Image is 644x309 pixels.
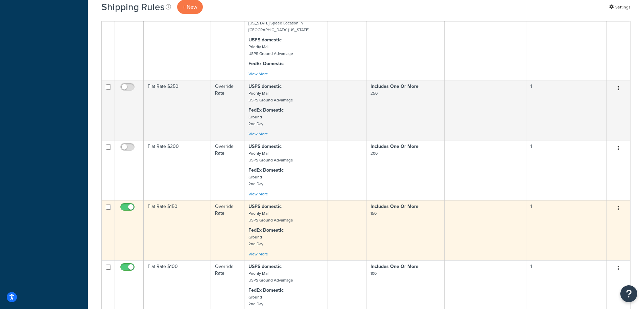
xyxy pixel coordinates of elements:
[211,200,244,260] td: Override Rate
[371,143,419,150] strong: Includes One Or More
[371,270,377,276] small: 100
[248,227,284,234] strong: FedEx Domestic
[526,200,606,260] td: 1
[248,143,282,150] strong: USPS domestic
[211,140,244,200] td: Override Rate
[248,20,309,33] small: [US_STATE] Speed Location In [GEOGRAPHIC_DATA] [US_STATE]
[371,83,419,90] strong: Includes One Or More
[248,294,263,307] small: Ground 2nd Day
[609,2,630,12] a: Settings
[248,90,293,103] small: Priority Mail USPS Ground Advantage
[144,80,211,140] td: Flat Rate $250
[248,270,293,283] small: Priority Mail USPS Ground Advantage
[371,150,378,156] small: 200
[526,80,606,140] td: 1
[371,90,378,96] small: 250
[211,80,244,140] td: Override Rate
[248,167,284,174] strong: FedEx Domestic
[248,174,263,187] small: Ground 2nd Day
[371,203,419,210] strong: Includes One Or More
[248,131,268,137] a: View More
[526,140,606,200] td: 1
[248,36,282,43] strong: USPS domestic
[371,210,377,216] small: 150
[248,114,263,127] small: Ground 2nd Day
[248,60,284,67] strong: FedEx Domestic
[248,83,282,90] strong: USPS domestic
[248,287,284,294] strong: FedEx Domestic
[101,0,165,14] h1: Shipping Rules
[248,203,282,210] strong: USPS domestic
[144,200,211,260] td: Flat Rate $150
[248,263,282,270] strong: USPS domestic
[248,44,293,57] small: Priority Mail USPS Ground Advantage
[248,210,293,223] small: Priority Mail USPS Ground Advantage
[248,150,293,163] small: Priority Mail USPS Ground Advantage
[248,191,268,197] a: View More
[371,263,419,270] strong: Includes One Or More
[248,71,268,77] a: View More
[248,107,284,114] strong: FedEx Domestic
[144,140,211,200] td: Flat Rate $200
[248,251,268,257] a: View More
[620,285,637,302] button: Open Resource Center
[248,234,263,247] small: Ground 2nd Day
